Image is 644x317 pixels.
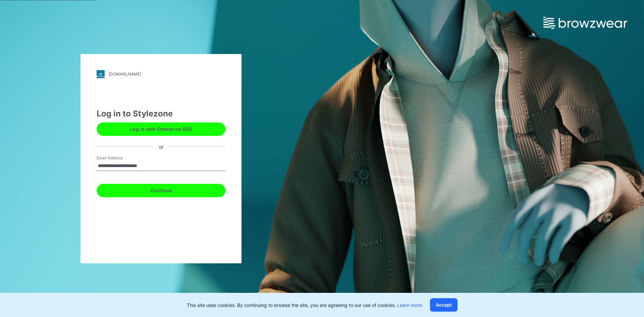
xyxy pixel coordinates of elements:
[97,122,225,136] button: Log in with Enterprise SSO
[97,70,225,78] a: [DOMAIN_NAME]
[97,155,144,161] label: Email Address
[97,108,225,120] div: Log in to Stylezone
[397,302,422,308] a: Learn more
[187,302,422,309] p: This site uses cookies. By continuing to browse the site, you are agreeing to our use of cookies.
[430,298,458,312] button: Accept
[97,70,105,78] img: stylezone-logo.562084cfcfab977791bfbf7441f1a819.svg
[543,17,627,29] img: browzwear-logo.e42bd6dac1945053ebaf764b6aa21510.svg
[97,184,225,197] button: Continue
[154,143,169,150] div: or
[109,71,141,76] div: [DOMAIN_NAME]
